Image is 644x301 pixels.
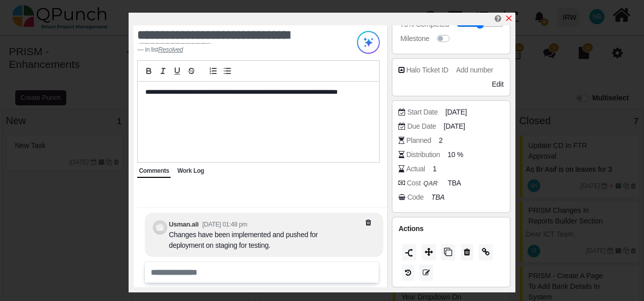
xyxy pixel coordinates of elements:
[422,244,436,260] button: Move
[448,178,461,189] span: TBA
[357,31,380,54] img: Try writing with AI
[169,220,198,228] b: Usman.ali
[495,15,501,22] i: Edit Punch
[420,265,433,281] button: Edit
[406,135,431,146] div: Planned
[505,14,513,23] a: x
[444,121,465,132] span: [DATE]
[398,224,423,233] span: Actions
[505,14,513,22] svg: x
[441,244,455,260] button: Copy
[448,149,463,160] span: 10 %
[169,230,346,251] div: Changes have been implemented and pushed for deployment on staging for testing.
[492,80,504,88] span: Edit
[400,33,429,44] div: Milestone
[177,167,204,174] span: Work Log
[456,66,493,74] span: Add number
[137,45,337,54] footer: in list
[407,121,436,132] div: Due Date
[461,244,473,260] button: Delete
[158,46,183,53] u: Resolved
[406,149,440,160] div: Distribution
[203,221,248,228] small: [DATE] 01:48 pm
[423,179,437,187] b: QAR
[431,193,445,201] i: TBA
[406,164,425,174] div: Actual
[139,167,169,174] span: Comments
[407,178,440,189] div: Cost
[407,107,437,118] div: Start Date
[479,244,493,260] button: Copy Link
[402,244,416,260] button: Split
[158,46,183,53] cite: Source Title
[402,265,414,281] button: History
[405,249,413,257] img: split.9d50320.png
[406,65,448,76] div: Halo Ticket ID
[433,164,437,174] span: 1
[439,135,443,146] span: 2
[407,192,423,203] div: Code
[446,107,467,118] span: [DATE]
